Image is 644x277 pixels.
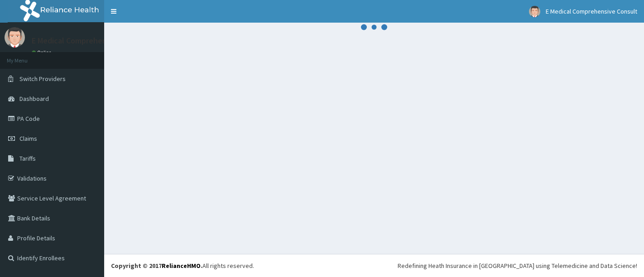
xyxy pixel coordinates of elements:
[398,261,637,270] div: Redefining Heath Insurance in [GEOGRAPHIC_DATA] using Telemedicine and Data Science!
[546,7,637,15] span: E Medical Comprehensive Consult
[19,95,49,103] span: Dashboard
[360,14,388,41] svg: audio-loading
[529,6,540,17] img: User Image
[19,134,37,143] span: Claims
[32,49,53,56] a: Online
[19,154,36,162] span: Tariffs
[5,27,25,48] img: User Image
[32,37,150,45] p: E Medical Comprehensive Consult
[111,262,202,270] strong: Copyright © 2017 .
[104,254,644,277] footer: All rights reserved.
[162,262,201,270] a: RelianceHMO
[19,75,66,83] span: Switch Providers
